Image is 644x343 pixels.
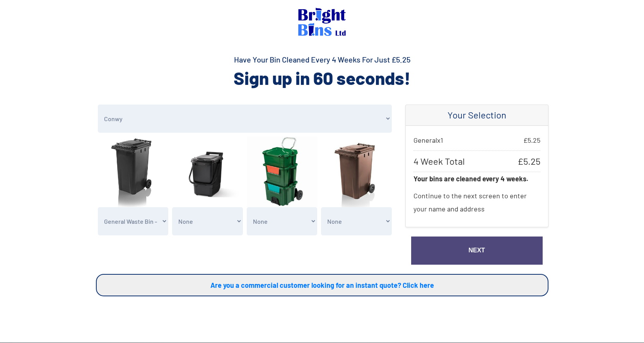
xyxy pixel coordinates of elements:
img: garden.jpg [321,137,392,207]
p: General x 1 [413,133,540,147]
img: food.jpg [172,137,243,207]
h2: Sign up in 60 seconds! [96,66,548,90]
span: £ 5.25 [523,133,540,147]
a: Next [411,237,543,265]
img: general.jpg [98,137,169,207]
a: Are you a commercial customer looking for an instant quote? Click here [96,274,548,296]
img: recycling.jpg [247,137,318,207]
h4: Have Your Bin Cleaned Every 4 Weeks For Just £5.25 [96,54,548,65]
h4: Your Selection [413,110,540,121]
span: £ 5.25 [518,155,540,168]
p: 4 Week Total [413,150,540,172]
strong: Your bins are cleaned every 4 weeks. [413,174,528,183]
p: Continue to the next screen to enter your name and address [413,185,540,219]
